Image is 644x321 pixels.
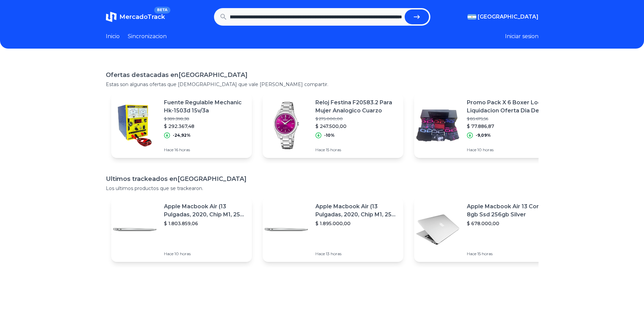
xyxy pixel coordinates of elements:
img: Featured image [111,206,159,253]
button: [GEOGRAPHIC_DATA] [468,13,539,21]
p: $ 292.367,48 [164,123,246,130]
p: Fuente Regulable Mechanic Hk-1503d 15v/3a [164,99,246,115]
img: Featured image [111,102,159,149]
p: $ 77.886,87 [467,123,549,130]
p: $ 247.500,00 [315,123,398,130]
a: Sincronizacion [128,32,167,41]
span: BETA [154,7,170,14]
a: Featured imageReloj Festina F20583.2 Para Mujer Analogico Cuarzo$ 275.000,00$ 247.500,00-10%Hace ... [263,93,403,158]
p: Estas son algunas ofertas que [DEMOGRAPHIC_DATA] que vale [PERSON_NAME] compartir. [106,81,539,88]
p: Hace 16 horas [164,147,246,153]
a: MercadoTrackBETA [106,11,165,22]
p: -10% [324,133,335,138]
img: Featured image [263,206,310,253]
a: Featured imageApple Macbook Air (13 Pulgadas, 2020, Chip M1, 256 Gb De Ssd, 8 Gb De Ram) - Plata$... [263,197,403,262]
img: Featured image [263,102,310,149]
p: Hace 15 horas [315,147,398,153]
p: -9,09% [476,133,491,138]
a: Inicio [106,32,120,41]
p: Hace 13 horas [315,251,398,257]
p: Hace 10 horas [164,251,246,257]
p: Los ultimos productos que se trackearon. [106,185,539,192]
p: Reloj Festina F20583.2 Para Mujer Analogico Cuarzo [315,99,398,115]
p: $ 1.895.000,00 [315,220,398,227]
p: Apple Macbook Air 13 Core I5 8gb Ssd 256gb Silver [467,203,549,219]
p: Apple Macbook Air (13 Pulgadas, 2020, Chip M1, 256 Gb De Ssd, 8 Gb De Ram) - Plata [315,203,398,219]
p: Promo Pack X 6 Boxer Lody Liquidacion Oferta Dia Del Padre [467,99,549,115]
img: Argentina [468,14,476,20]
p: -24,92% [173,133,191,138]
img: Featured image [414,206,461,253]
p: $ 275.000,00 [315,116,398,122]
p: $ 85.675,56 [467,116,549,122]
h1: Ofertas destacadas en [GEOGRAPHIC_DATA] [106,70,539,80]
a: Featured imagePromo Pack X 6 Boxer Lody Liquidacion Oferta Dia Del Padre$ 85.675,56$ 77.886,87-9,... [414,93,555,158]
p: $ 678.000,00 [467,220,549,227]
h1: Ultimos trackeados en [GEOGRAPHIC_DATA] [106,174,539,184]
p: Hace 15 horas [467,251,549,257]
p: Hace 10 horas [467,147,549,153]
button: Iniciar sesion [505,32,539,41]
p: $ 389.398,38 [164,116,246,122]
img: Featured image [414,102,461,149]
a: Featured imageApple Macbook Air 13 Core I5 8gb Ssd 256gb Silver$ 678.000,00Hace 15 horas [414,197,555,262]
a: Featured imageFuente Regulable Mechanic Hk-1503d 15v/3a$ 389.398,38$ 292.367,48-24,92%Hace 16 horas [111,93,252,158]
img: MercadoTrack [106,11,117,22]
p: Apple Macbook Air (13 Pulgadas, 2020, Chip M1, 256 Gb De Ssd, 8 Gb De Ram) - Plata [164,203,246,219]
span: [GEOGRAPHIC_DATA] [478,13,539,21]
p: $ 1.803.859,06 [164,220,246,227]
span: MercadoTrack [119,13,165,21]
a: Featured imageApple Macbook Air (13 Pulgadas, 2020, Chip M1, 256 Gb De Ssd, 8 Gb De Ram) - Plata$... [111,197,252,262]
